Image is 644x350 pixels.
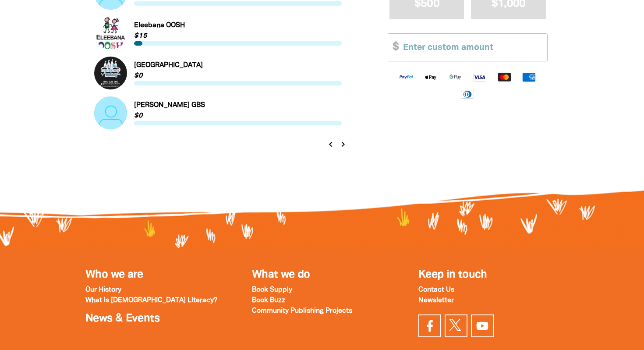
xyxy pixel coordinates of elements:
a: What we do [252,270,310,280]
a: Who we are [85,270,143,280]
a: What is [DEMOGRAPHIC_DATA] Literacy? [85,297,217,304]
a: Book Supply [252,287,292,293]
input: Enter custom amount [397,34,547,61]
i: chevron_left [326,139,336,150]
img: Google Pay logo [443,71,467,82]
img: Paypal logo [394,71,418,82]
img: Apple Pay logo [418,71,443,82]
a: Newsletter [418,297,454,304]
img: Mastercard logo [492,71,517,82]
a: Community Publishing Projects [252,308,352,314]
a: Book Buzz [252,297,285,304]
img: Visa logo [467,71,492,82]
span: $ [388,34,399,61]
button: Next page [336,138,349,150]
a: News & Events [85,314,159,324]
a: Contact Us [418,287,454,293]
a: Find us on Twitter [445,314,467,337]
img: American Express logo [517,71,541,82]
a: Visit our facebook page [418,314,441,337]
i: chevron_right [338,139,348,150]
img: Diners Club logo [455,89,480,99]
a: Find us on YouTube [471,314,494,337]
button: Previous page [325,138,337,150]
a: Our History [85,287,121,293]
div: Available payment methods [388,64,548,105]
span: Keep in touch [418,270,487,280]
